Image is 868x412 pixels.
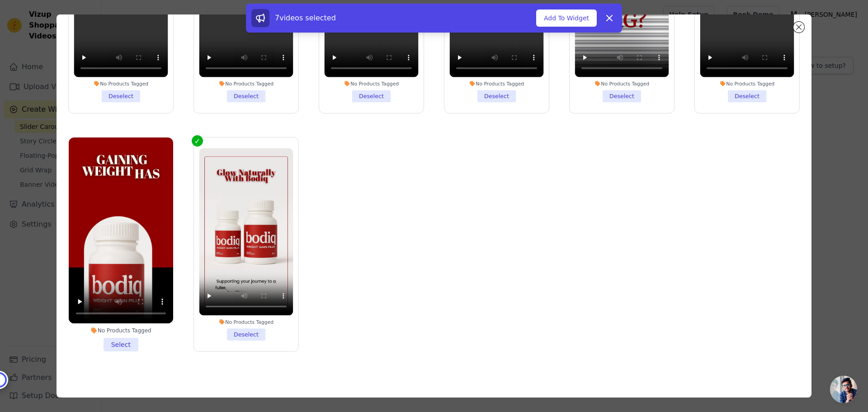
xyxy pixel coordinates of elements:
div: No Products Tagged [199,318,293,325]
div: No Products Tagged [69,327,173,334]
div: No Products Tagged [700,81,794,87]
span: 7 videos selected [275,14,336,22]
a: Open chat [830,376,857,403]
div: No Products Tagged [74,81,168,87]
div: No Products Tagged [199,81,293,87]
div: No Products Tagged [575,81,669,87]
div: No Products Tagged [450,81,544,87]
button: Add To Widget [536,9,597,27]
div: No Products Tagged [324,81,418,87]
